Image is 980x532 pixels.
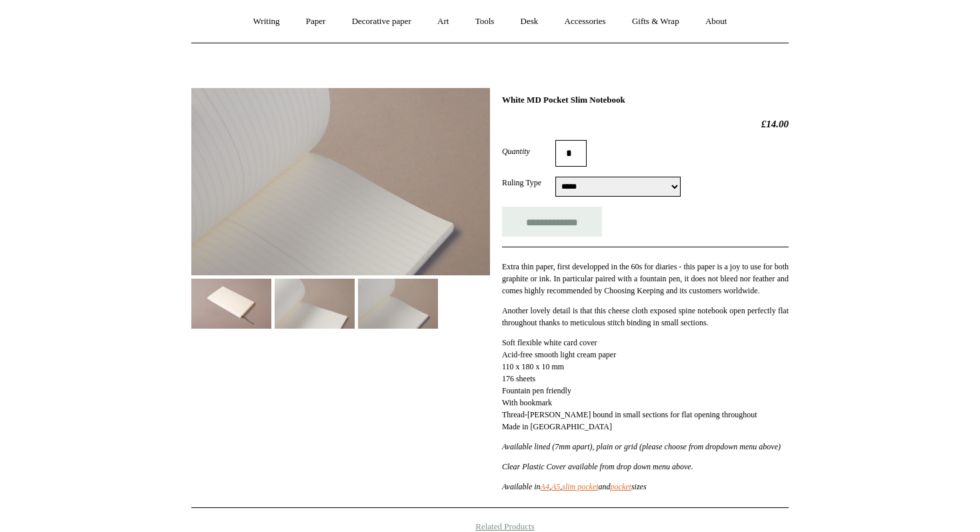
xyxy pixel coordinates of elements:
p: Extra thin paper, first developped in the 60s for diaries - this paper is a joy to use for both g... [502,261,789,297]
img: White MD Pocket Slim Notebook [275,279,355,329]
p: Another lovely detail is that this cheese cloth exposed spine notebook open perfectly flat throug... [502,305,789,329]
h2: £14.00 [502,118,789,130]
a: About [693,4,739,39]
p: Soft flexible white card cover Acid-free smooth light cream paper 176 sheets Fountain pen friendl... [502,337,789,433]
a: Paper [294,4,338,39]
a: pocket [611,482,631,491]
a: Gifts & Wrap [620,4,691,39]
img: White MD Pocket Slim Notebook [191,279,271,329]
span: 110 x 180 x 10 mm [502,362,564,371]
a: Desk [509,4,551,39]
a: slim pocket [562,482,598,491]
em: Available lined (7mm apart), plain or grid (please choose from dropdown menu above) [502,442,781,451]
i: sizes [631,482,647,491]
a: Tools [463,4,507,39]
img: White MD Pocket Slim Notebook [358,279,438,329]
label: Quantity [502,145,555,157]
a: Accessories [553,4,618,39]
img: White MD Pocket Slim Notebook [191,88,490,275]
h4: Related Products [157,521,823,532]
a: A4 [541,482,549,491]
i: Available in , , and [502,482,611,491]
a: Writing [241,4,292,39]
a: A5 [551,482,560,491]
em: Clear Plastic Cover available from drop down menu above. [502,462,693,471]
a: Art [425,4,461,39]
h1: White MD Pocket Slim Notebook [502,95,789,105]
label: Ruling Type [502,177,555,189]
a: Decorative paper [340,4,423,39]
